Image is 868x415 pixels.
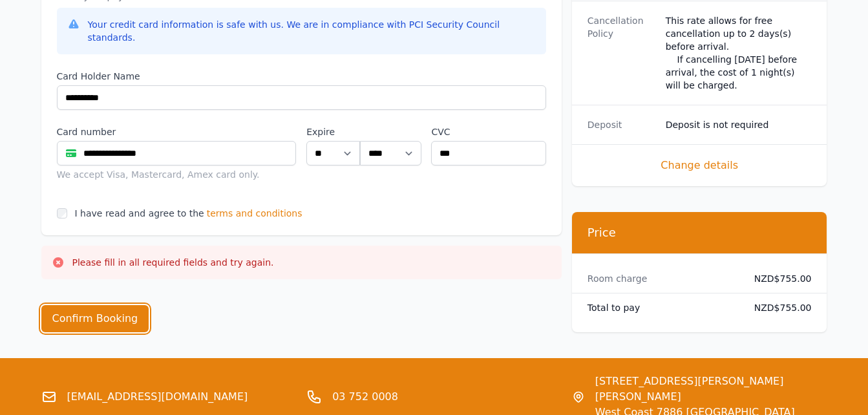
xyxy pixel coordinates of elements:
label: I have read and agree to the [75,208,204,218]
span: [STREET_ADDRESS][PERSON_NAME] [PERSON_NAME] [595,374,827,405]
a: 03 752 0008 [332,389,398,405]
label: Card Holder Name [57,70,546,83]
dt: Cancellation Policy [587,14,655,92]
dd: NZD$755.00 [744,272,812,285]
div: This rate allows for free cancellation up to 2 days(s) before arrival. If cancelling [DATE] befor... [666,14,812,92]
label: CVC [431,125,545,138]
dt: Total to pay [587,301,734,314]
label: Expire [306,125,360,138]
dt: Deposit [587,118,655,131]
div: Your credit card information is safe with us. We are in compliance with PCI Security Council stan... [88,18,536,44]
span: terms and conditions [207,207,302,220]
a: [EMAIL_ADDRESS][DOMAIN_NAME] [67,389,248,405]
p: Please fill in all required fields and try again. [72,256,274,269]
dt: Room charge [587,272,734,285]
span: Change details [587,158,812,173]
dd: NZD$755.00 [744,301,812,314]
dd: Deposit is not required [666,118,812,131]
label: . [360,125,421,138]
button: Confirm Booking [41,305,149,332]
div: We accept Visa, Mastercard, Amex card only. [57,168,297,181]
label: Card number [57,125,297,138]
h3: Price [587,225,812,240]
